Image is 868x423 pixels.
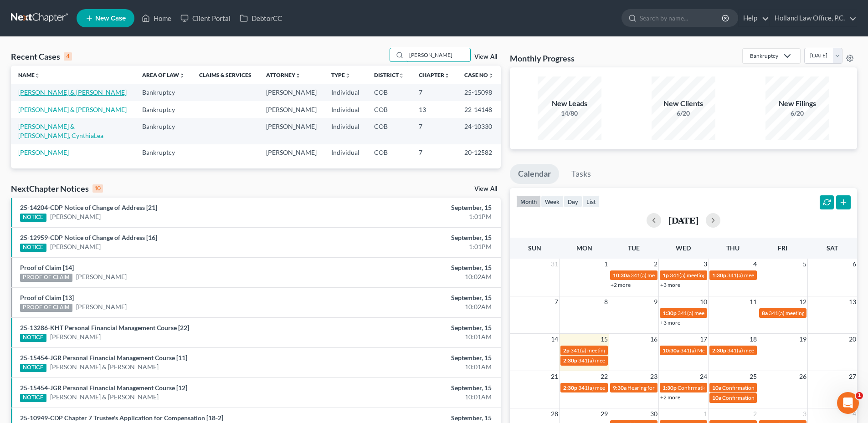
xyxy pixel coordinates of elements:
input: Search by name... [406,48,470,61]
span: 27 [848,371,857,382]
div: 10:01AM [340,392,492,402]
td: 13 [411,101,457,118]
a: Home [137,10,176,26]
a: View All [474,186,497,192]
a: Area of Lawunfold_more [142,71,185,78]
a: [PERSON_NAME] [50,332,101,341]
a: 25-15454-JGR Personal Financial Management Course [11] [20,354,187,362]
span: Confirmation hearing for Broc Charleston second case & [PERSON_NAME] [678,384,855,391]
td: [PERSON_NAME] [259,118,324,144]
a: 25-12959-CDP Notice of Change of Address [16] [20,234,157,241]
div: 6/20 [652,109,715,118]
a: [PERSON_NAME] & [PERSON_NAME] [50,392,159,402]
div: Recent Cases [11,51,72,62]
span: 26 [798,371,807,382]
div: 10:02AM [340,272,492,281]
div: September, 15 [340,263,492,272]
th: Claims & Services [192,66,259,84]
span: 19 [798,334,807,345]
span: 29 [600,408,609,419]
div: 1:01PM [340,242,492,251]
div: September, 15 [340,233,492,242]
div: New Clients [652,98,715,109]
a: Typeunfold_more [331,71,350,78]
a: 25-15454-JGR Personal Financial Management Course [12] [20,384,187,392]
span: 1 [703,408,708,419]
span: 341(a) Meeting for [PERSON_NAME] [680,347,769,354]
span: 8 [603,296,609,307]
td: COB [367,118,411,144]
td: Individual [324,84,367,101]
span: New Case [95,15,126,22]
span: 18 [749,334,758,345]
span: Hearing for [PERSON_NAME] [627,384,699,391]
div: September, 15 [340,353,492,362]
span: 13 [848,296,857,307]
span: 2 [752,408,758,419]
span: 25 [749,371,758,382]
td: 7 [411,84,457,101]
a: +3 more [660,281,680,288]
span: 22 [600,371,609,382]
td: 7 [411,144,457,161]
td: 20-12582 [457,144,501,161]
td: 7 [411,118,457,144]
div: 10:01AM [340,332,492,341]
a: +2 more [611,281,631,288]
span: 1p [663,272,669,279]
i: unfold_more [399,73,404,78]
span: 2 [653,259,658,270]
div: New Filings [765,98,829,109]
a: Nameunfold_more [18,71,40,78]
div: NOTICE [20,364,46,372]
a: +2 more [660,394,680,401]
span: Tue [628,244,640,252]
i: unfold_more [35,73,40,78]
span: 9:30a [613,384,627,391]
td: 25-15098 [457,84,501,101]
td: Bankruptcy [135,101,192,118]
a: 25-13286-KHT Personal Financial Management Course [22] [20,324,189,331]
span: 2:30p [563,357,577,364]
td: Bankruptcy [135,118,192,144]
a: Proof of Claim [14] [20,264,74,271]
a: Case Nounfold_more [464,71,493,78]
span: 15 [600,334,609,345]
a: Calendar [510,164,559,184]
a: [PERSON_NAME] & [PERSON_NAME] [18,88,127,96]
span: 1 [856,392,863,399]
span: 16 [649,334,658,345]
span: 6 [852,259,857,270]
h3: Monthly Progress [510,53,575,64]
iframe: Intercom live chat [837,392,859,414]
span: 17 [699,334,708,345]
a: +3 more [660,319,680,326]
span: 341(a) meeting for [PERSON_NAME] & [PERSON_NAME] [670,272,806,279]
a: Client Portal [176,10,235,26]
span: 5 [802,259,807,270]
a: [PERSON_NAME] & [PERSON_NAME] [18,106,127,113]
div: 4 [64,52,72,61]
span: 341(a) meeting for [PERSON_NAME] [727,347,815,354]
div: PROOF OF CLAIM [20,304,72,312]
div: September, 15 [340,383,492,392]
div: 14/80 [538,109,601,118]
button: month [516,195,541,208]
input: Search by name... [640,10,723,26]
span: 1:30p [663,310,677,316]
a: DebtorCC [235,10,287,26]
span: 11 [749,296,758,307]
td: COB [367,84,411,101]
span: 12 [798,296,807,307]
span: 1:30p [663,384,677,391]
a: [PERSON_NAME] [76,302,127,311]
span: 341(a) meeting for [PERSON_NAME] [578,384,666,391]
div: 6/20 [765,109,829,118]
span: 3 [802,408,807,419]
div: September, 15 [340,323,492,332]
div: Bankruptcy [750,52,778,60]
span: Mon [576,244,592,252]
a: View All [474,54,497,60]
span: 1 [603,259,609,270]
td: Individual [324,101,367,118]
